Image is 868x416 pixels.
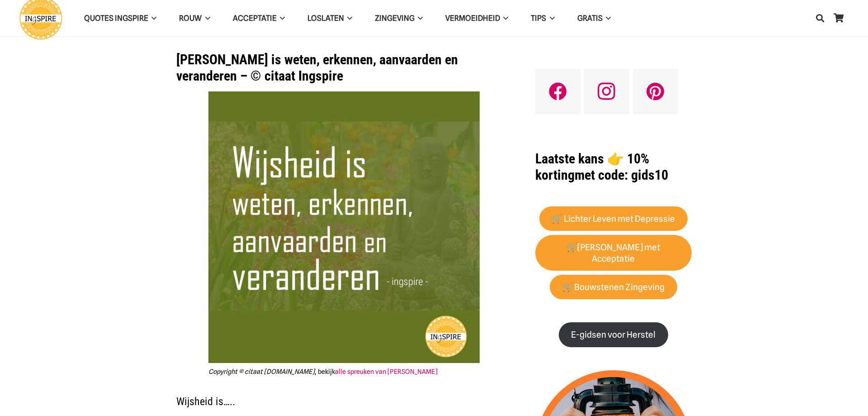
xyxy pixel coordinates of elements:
[566,7,622,30] a: GRATISGRATIS Menu
[335,368,438,375] a: alle spreuken van [PERSON_NAME]
[535,151,692,183] h1: met code: gids10
[571,330,656,340] strong: E-gidsen voor Herstel
[603,7,611,29] span: GRATIS Menu
[500,7,508,29] span: VERMOEIDHEID Menu
[363,7,434,30] a: ZingevingZingeving Menu
[535,69,580,114] a: Facebook
[562,282,665,292] strong: 🛒 Bouwstenen Zingeving
[552,214,675,224] strong: 🛒 Lichter Leven met Depressie
[208,368,315,375] em: Copyright © citaat [DOMAIN_NAME]
[176,52,512,84] h1: [PERSON_NAME] is weten, erkennen, aanvaarden en veranderen – © citaat Ingspire
[344,7,352,29] span: Loslaten Menu
[584,69,629,114] a: Instagram
[546,7,554,29] span: TIPS Menu
[445,14,500,23] span: VERMOEIDHEID
[277,7,285,29] span: Acceptatie Menu
[179,14,202,23] span: ROUW
[539,206,688,231] a: 🛒 Lichter Leven met Depressie
[566,242,660,264] strong: 🛒[PERSON_NAME] met Acceptatie
[415,7,423,29] span: Zingeving Menu
[202,7,210,29] span: ROUW Menu
[535,235,692,271] a: 🛒[PERSON_NAME] met Acceptatie
[531,14,546,23] span: TIPS
[633,69,678,114] a: Pinterest
[296,7,363,30] a: LoslatenLoslaten Menu
[73,7,168,30] a: QUOTES INGSPIREQUOTES INGSPIRE Menu
[519,7,566,30] a: TIPSTIPS Menu
[148,7,156,29] span: QUOTES INGSPIRE Menu
[434,7,519,30] a: VERMOEIDHEIDVERMOEIDHEID Menu
[307,14,344,23] span: Loslaten
[535,151,649,183] strong: Laatste kans 👉 10% korting
[559,322,668,347] a: E-gidsen voor Herstel
[233,14,277,23] span: Acceptatie
[208,366,480,377] figcaption: , bekijk
[550,275,677,300] a: 🛒 Bouwstenen Zingeving
[375,14,415,23] span: Zingeving
[168,7,221,30] a: ROUWROUW Menu
[84,14,148,23] span: QUOTES INGSPIRE
[811,7,829,29] a: Zoeken
[577,14,603,23] span: GRATIS
[222,7,296,30] a: AcceptatieAcceptatie Menu
[176,383,512,408] h2: Wijsheid is…..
